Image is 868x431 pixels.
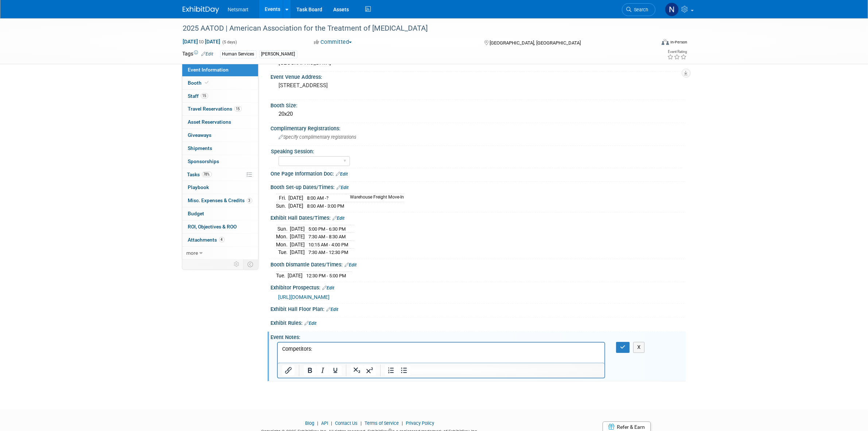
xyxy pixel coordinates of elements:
[329,365,341,376] button: Underline
[187,172,212,177] span: Tasks
[346,194,404,202] td: Warehouse Freight Move-In
[315,420,320,426] span: |
[305,420,314,426] a: Blog
[228,7,249,12] span: Netsmart
[182,155,258,168] a: Sponsorships
[333,216,345,221] a: Edit
[182,129,258,142] a: Giveaways
[345,262,357,268] a: Edit
[183,38,221,45] span: [DATE] [DATE]
[205,81,209,85] i: Booth reservation complete
[271,123,686,132] div: Complimentary Registrations:
[290,249,305,256] td: [DATE]
[198,39,205,45] span: to
[327,307,339,312] a: Edit
[183,50,214,58] td: Tags
[188,132,212,138] span: Giveaways
[188,237,225,243] span: Attachments
[336,172,348,177] a: Edit
[307,203,345,209] span: 8:00 AM - 3:00 PM
[182,168,258,181] a: Tasks78%
[259,50,297,58] div: [PERSON_NAME]
[276,194,289,202] td: Fri.
[202,51,214,57] a: Edit
[182,247,258,259] a: more
[182,207,258,220] a: Budget
[202,172,212,177] span: 78%
[321,420,328,426] a: API
[188,119,231,125] span: Asset Reservations
[632,7,649,12] span: Search
[188,211,205,216] span: Budget
[282,365,295,376] button: Insert/edit link
[234,106,242,112] span: 15
[359,420,363,426] span: |
[307,273,346,278] span: 12:30 PM - 5:00 PM
[612,38,688,49] div: Event Format
[182,77,258,89] a: Booth
[182,234,258,246] a: Attachments4
[335,420,358,426] a: Contact Us
[622,3,655,16] a: Search
[188,184,209,190] span: Playbook
[222,40,237,45] span: (5 days)
[276,272,288,279] td: Tue.
[243,259,258,269] td: Toggle Event Tabs
[633,342,645,353] button: X
[187,250,198,256] span: more
[309,226,346,232] span: 5:00 PM - 6:30 PM
[188,224,237,230] span: ROI, Objectives & ROO
[276,225,290,233] td: Sun.
[290,240,305,249] td: [DATE]
[350,365,363,376] button: Subscript
[276,240,290,249] td: Mon.
[271,332,686,341] div: Event Notes:
[290,233,305,241] td: [DATE]
[231,259,244,269] td: Personalize Event Tab Strip
[271,146,682,155] div: Speaking Session:
[182,103,258,115] a: Travel Reservations15
[276,202,289,209] td: Sun.
[309,234,346,239] span: 7:30 AM - 8:30 AM
[271,304,686,313] div: Exhibit Hall Floor Plan:
[303,365,316,376] button: Bold
[271,72,686,81] div: Event Venue Address:
[276,233,290,241] td: Mon.
[188,67,229,73] span: Event Information
[670,39,687,45] div: In-Person
[182,64,258,76] a: Event Information
[309,242,349,247] span: 10:15 AM - 4:00 PM
[182,142,258,155] a: Shipments
[188,80,210,86] span: Booth
[271,100,686,109] div: Booth Size:
[365,420,399,426] a: Terms of Service
[329,420,334,426] span: |
[662,39,669,45] img: Format-Inperson.png
[271,318,686,327] div: Exhibit Rules:
[400,420,405,426] span: |
[271,212,686,222] div: Exhibit Hall Dates/Times:
[183,6,219,14] img: ExhibitDay
[180,22,645,35] div: 2025 AATOD | American Association for the Treatment of [MEDICAL_DATA]
[188,93,208,99] span: Staff
[188,197,252,203] span: Misc. Expenses & Credits
[327,195,329,201] span: ?
[278,343,605,363] iframe: Rich Text Area
[667,50,687,54] div: Event Rating
[279,134,357,140] span: Specify complimentary registrations
[276,249,290,256] td: Tue.
[182,116,258,128] a: Asset Reservations
[279,82,436,89] pre: [STREET_ADDRESS]
[311,38,355,46] button: Committed
[201,93,208,99] span: 15
[247,198,252,203] span: 3
[279,294,330,300] a: [URL][DOMAIN_NAME]
[271,168,686,178] div: One Page Information Doc:
[316,365,328,376] button: Italic
[276,108,680,120] div: 20x20
[397,365,410,376] button: Bullet list
[188,158,219,164] span: Sponsorships
[385,365,397,376] button: Numbered list
[271,259,686,269] div: Booth Dismantle Dates/Times:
